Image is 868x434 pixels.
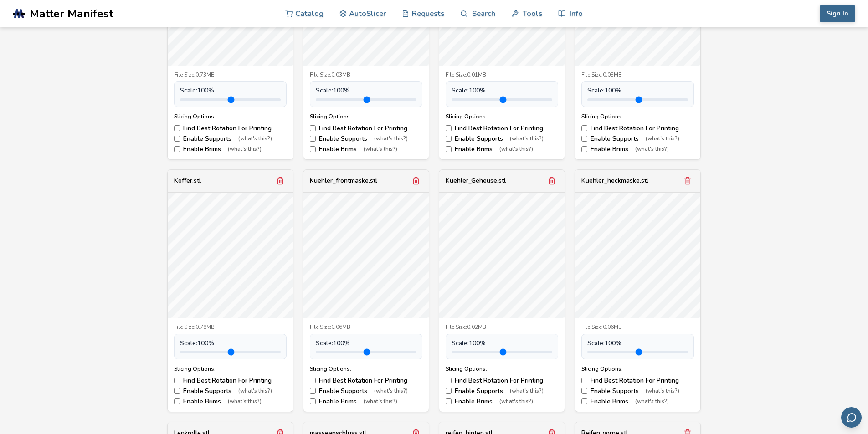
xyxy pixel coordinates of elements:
label: Enable Brims [581,146,694,153]
div: File Size: 0.73MB [174,72,287,78]
label: Find Best Rotation For Printing [446,125,558,132]
input: Enable Supports(what's this?) [446,136,452,142]
span: Scale: 100 % [316,340,350,347]
input: Find Best Rotation For Printing [581,125,587,131]
div: Slicing Options: [174,113,287,120]
span: (what's this?) [646,136,679,142]
span: Scale: 100 % [316,87,350,94]
label: Enable Brims [310,146,422,153]
input: Enable Brims(what's this?) [310,146,316,152]
span: (what's this?) [228,398,262,405]
span: (what's this?) [635,398,669,405]
span: (what's this?) [635,146,669,153]
span: Scale: 100 % [452,87,486,94]
label: Enable Supports [174,135,287,143]
button: Remove model [274,174,287,187]
input: Find Best Rotation For Printing [446,125,452,131]
div: Slicing Options: [446,366,558,372]
label: Enable Supports [581,135,694,143]
div: File Size: 0.03MB [581,72,694,78]
input: Enable Brims(what's this?) [174,146,180,152]
input: Find Best Rotation For Printing [446,378,452,383]
div: Slicing Options: [310,113,422,120]
span: (what's this?) [364,398,397,405]
div: File Size: 0.01MB [446,72,558,78]
span: (what's this?) [499,398,533,405]
span: Scale: 100 % [180,87,214,94]
button: Remove model [681,174,694,187]
input: Enable Supports(what's this?) [174,388,180,394]
div: File Size: 0.06MB [310,324,422,331]
span: Scale: 100 % [587,340,621,347]
label: Enable Supports [174,388,287,395]
span: (what's this?) [510,388,544,394]
label: Find Best Rotation For Printing [174,125,287,132]
label: Enable Brims [446,398,558,405]
button: Send feedback via email [841,407,862,428]
label: Enable Supports [310,135,422,143]
label: Find Best Rotation For Printing [446,377,558,384]
input: Enable Supports(what's this?) [581,136,587,142]
input: Enable Brims(what's this?) [174,398,180,404]
input: Enable Brims(what's this?) [446,146,452,152]
input: Enable Supports(what's this?) [581,388,587,394]
span: (what's this?) [510,136,544,142]
span: Scale: 100 % [587,87,621,94]
span: (what's this?) [646,388,679,394]
input: Find Best Rotation For Printing [174,378,180,383]
label: Find Best Rotation For Printing [310,125,422,132]
input: Enable Brims(what's this?) [581,398,587,404]
button: Sign In [820,5,855,22]
label: Enable Supports [446,135,558,143]
input: Find Best Rotation For Printing [310,125,316,131]
div: Slicing Options: [581,113,694,120]
input: Enable Supports(what's this?) [310,388,316,394]
div: Kuehler_Geheuse.stl [446,177,506,184]
label: Find Best Rotation For Printing [310,377,422,384]
div: File Size: 0.78MB [174,324,287,331]
div: Kuehler_heckmaske.stl [581,177,648,184]
div: File Size: 0.02MB [446,324,558,331]
input: Find Best Rotation For Printing [581,378,587,383]
span: (what's this?) [228,146,262,153]
span: (what's this?) [364,146,397,153]
label: Enable Supports [581,388,694,395]
label: Enable Brims [446,146,558,153]
input: Enable Brims(what's this?) [446,398,452,404]
label: Enable Supports [446,388,558,395]
label: Enable Brims [310,398,422,405]
label: Enable Supports [310,388,422,395]
div: Slicing Options: [174,366,287,372]
span: Scale: 100 % [452,340,486,347]
label: Enable Brims [581,398,694,405]
input: Enable Supports(what's this?) [174,136,180,142]
span: Scale: 100 % [180,340,214,347]
div: Kuehler_frontmaske.stl [310,177,377,184]
span: (what's this?) [238,388,272,394]
span: (what's this?) [499,146,533,153]
input: Enable Brims(what's this?) [581,146,587,152]
button: Remove model [410,174,422,187]
div: Koffer.stl [174,177,201,184]
input: Find Best Rotation For Printing [310,378,316,383]
span: (what's this?) [238,136,272,142]
div: Slicing Options: [581,366,694,372]
label: Enable Brims [174,146,287,153]
button: Remove model [545,174,558,187]
span: (what's this?) [374,388,408,394]
span: Matter Manifest [30,7,113,20]
input: Enable Brims(what's this?) [310,398,316,404]
div: File Size: 0.06MB [581,324,694,331]
span: (what's this?) [374,136,408,142]
input: Find Best Rotation For Printing [174,125,180,131]
div: Slicing Options: [310,366,422,372]
label: Find Best Rotation For Printing [581,377,694,384]
div: Slicing Options: [446,113,558,120]
input: Enable Supports(what's this?) [446,388,452,394]
label: Find Best Rotation For Printing [174,377,287,384]
label: Enable Brims [174,398,287,405]
label: Find Best Rotation For Printing [581,125,694,132]
input: Enable Supports(what's this?) [310,136,316,142]
div: File Size: 0.03MB [310,72,422,78]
